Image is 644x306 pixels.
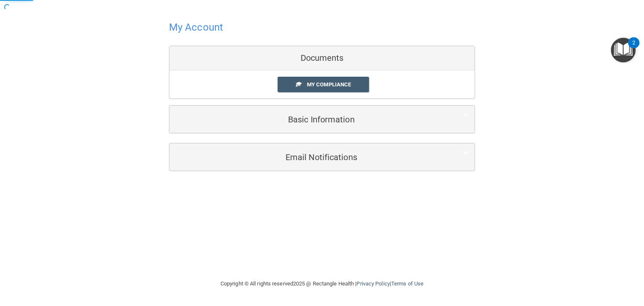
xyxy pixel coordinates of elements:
a: Terms of Use [391,280,423,287]
a: Email Notifications [176,148,468,166]
a: Basic Information [176,110,468,129]
h5: Basic Information [176,115,443,124]
div: Documents [169,46,475,70]
a: Privacy Policy [356,280,390,287]
h4: My Account [169,22,223,33]
span: My Compliance [307,81,351,88]
button: Open Resource Center, 2 new notifications [611,38,636,62]
div: Copyright © All rights reserved 2025 @ Rectangle Health | | [169,270,475,297]
div: 2 [632,43,635,54]
iframe: Drift Widget Chat Controller [499,251,634,284]
h5: Email Notifications [176,153,443,162]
